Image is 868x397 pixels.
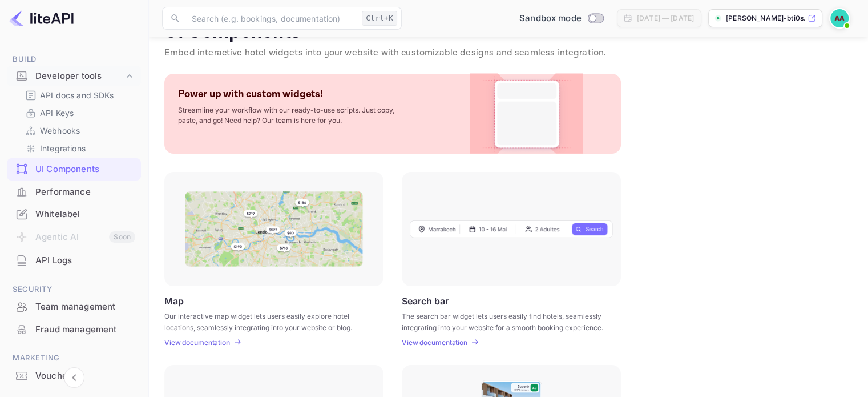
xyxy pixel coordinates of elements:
a: View documentation [164,338,233,347]
img: Map Frame [185,191,363,267]
p: Our interactive map widget lets users easily explore hotel locations, seamlessly integrating into... [164,311,369,331]
p: [PERSON_NAME]-bti0s.nuit... [726,13,805,23]
p: UI Components [164,21,852,44]
a: API docs and SDKs [25,89,132,101]
p: View documentation [402,338,467,347]
div: Webhooks [21,122,136,139]
a: Team management [7,296,141,317]
div: Developer tools [35,70,124,83]
div: Performance [35,186,135,199]
p: Streamline your workflow with our ready-to-use scripts. Just copy, paste, and go! Need help? Our ... [178,105,406,126]
a: API Keys [25,107,132,119]
p: View documentation [164,338,230,347]
span: Sandbox mode [519,12,582,25]
a: Webhooks [25,125,132,137]
div: Vouchers [35,370,135,383]
div: Team management [35,300,135,314]
a: Performance [7,181,141,202]
span: Security [7,283,141,296]
p: Map [164,295,184,306]
img: Search Frame [410,220,613,238]
div: Developer tools [7,66,141,86]
a: UI Components [7,158,141,179]
p: Embed interactive hotel widgets into your website with customizable designs and seamless integrat... [164,46,852,60]
div: Team management [7,296,141,318]
p: Search bar [402,295,449,306]
a: Integrations [25,142,132,154]
div: [DATE] — [DATE] [637,13,694,23]
p: Power up with custom widgets! [178,87,323,101]
div: UI Components [7,158,141,181]
a: Vouchers [7,365,141,386]
input: Search (e.g. bookings, documentation) [185,7,357,30]
p: The search bar widget lets users easily find hotels, seamlessly integrating into your website for... [402,311,607,331]
div: Performance [7,181,141,203]
a: View documentation [402,338,471,347]
p: Webhooks [40,125,80,137]
img: Apurva Amin [830,9,849,27]
div: API Logs [7,250,141,272]
div: Fraud management [35,323,135,336]
a: Whitelabel [7,203,141,224]
p: API Keys [40,107,74,119]
div: Whitelabel [7,203,141,226]
div: API Keys [21,105,136,121]
span: Marketing [7,352,141,364]
span: Build [7,53,141,66]
div: Vouchers [7,365,141,387]
a: API Logs [7,250,141,271]
div: UI Components [35,163,135,176]
a: Fraud management [7,319,141,340]
div: Integrations [21,140,136,157]
div: Fraud management [7,319,141,341]
p: API docs and SDKs [40,89,114,101]
div: Switch to Production mode [515,12,608,25]
p: Integrations [40,142,86,154]
button: Collapse navigation [64,367,84,388]
div: Ctrl+K [362,11,397,26]
div: API Logs [35,254,135,267]
img: Custom Widget PNG [481,74,573,154]
img: LiteAPI logo [9,9,74,27]
div: Whitelabel [35,208,135,221]
div: API docs and SDKs [21,87,136,103]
